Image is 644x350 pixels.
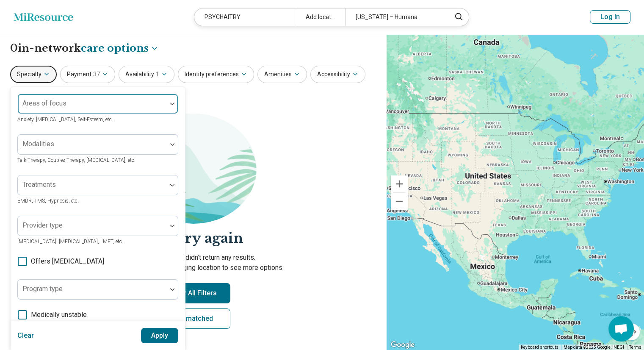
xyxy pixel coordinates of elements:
span: Talk Therapy, Couples Therapy, [MEDICAL_DATA], etc. [17,157,135,163]
p: Sorry, your search didn’t return any results. Try removing filters or changing location to see mo... [10,253,376,273]
span: Medically unstable [31,310,87,320]
button: Specialty [10,66,57,83]
span: 37 [93,70,100,79]
button: Log In [590,10,630,24]
h2: Let's try again [10,229,376,248]
button: Apply [141,328,179,343]
h1: 0 in-network [10,41,159,56]
span: Anxiety, [MEDICAL_DATA], Self-Esteem, etc. [17,117,113,122]
span: Offers [MEDICAL_DATA] [31,256,104,267]
button: Clear All Filters [156,283,230,303]
label: Modalities [22,140,54,148]
a: Terms (opens in new tab) [629,345,641,350]
button: Payment37 [60,66,115,83]
div: PSYCHAITRY [194,8,295,26]
button: Zoom out [391,193,408,210]
div: Add location [295,8,345,26]
span: care options [81,41,149,56]
div: Open chat [608,316,634,342]
label: Areas of focus [22,99,66,107]
button: Identity preferences [178,66,254,83]
label: Provider type [22,221,63,229]
span: [MEDICAL_DATA], [MEDICAL_DATA], LMFT, etc. [17,239,123,244]
span: 1 [156,70,159,79]
button: Care options [81,41,159,56]
a: Get matched [156,308,230,329]
button: Accessibility [310,66,365,83]
span: EMDR, TMS, Hypnosis, etc. [17,198,79,204]
button: Availability1 [119,66,174,83]
label: Program type [22,285,63,293]
span: Map data ©2025 Google, INEGI [564,345,624,350]
div: [US_STATE] – Humana [345,8,445,26]
button: Clear [17,328,34,343]
button: Zoom in [391,175,408,192]
label: Treatments [22,181,56,189]
button: Amenities [257,66,307,83]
